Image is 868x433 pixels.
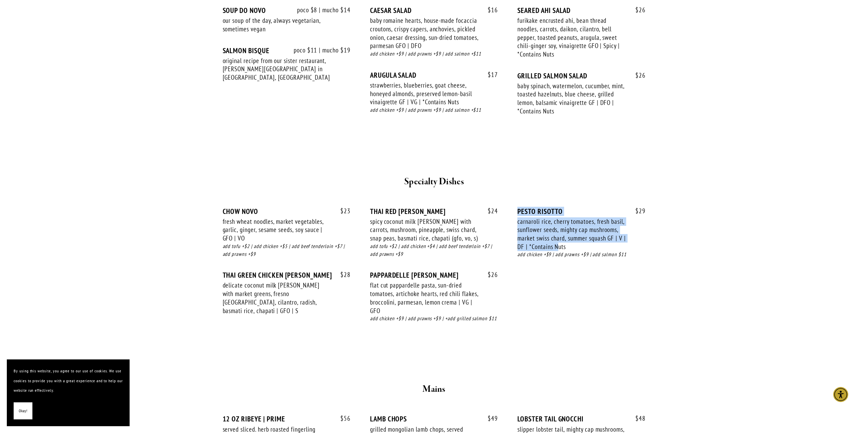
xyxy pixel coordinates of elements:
[370,315,498,323] div: add chicken +$9 | add prawns +$9 | +add grilled salmon $11
[223,281,331,315] div: delicate coconut milk [PERSON_NAME] with market greens, fresno [GEOGRAPHIC_DATA], cilantro, radis...
[629,6,646,14] span: 26
[370,106,498,114] div: add chicken +$9 | add prawns +$9 | add salmon +$11
[223,207,351,216] div: CHOW NOVO
[517,415,645,423] div: LOBSTER TAIL GNOCCHI
[370,281,479,315] div: flat cut pappardelle pasta, sun-dried tomatoes, artichoke hearts, red chili flakes, broccolini, p...
[517,16,626,59] div: furikake encrusted ahi, bean thread noodles, carrots, daikon, cilantro, bell pepper, toasted pean...
[517,251,645,259] div: add chicken +$9 | add prawns +$9 | add salmon $11
[370,243,498,258] div: add tofu +$2 | add chicken +$4 | add beef tenderloin +$7 | add prawns +$9
[334,207,351,215] span: 23
[223,271,351,279] div: THAI GREEN CHICKEN [PERSON_NAME]
[517,217,626,251] div: carnaroli rice, cherry tomatoes, fresh basil, sunflower seeds, mighty cap mushrooms, market swiss...
[629,415,646,422] span: 48
[223,217,331,243] div: fresh wheat noodles, market vegetables, garlic, ginger, sesame seeds, soy sauce | GFO | VO
[481,71,498,79] span: 17
[370,50,498,58] div: add chicken +$9 | add prawns +$9 | add salmon +$11
[370,81,479,106] div: strawberries, blueberries, goat cheese, honeyed almonds, preserved lemon-basil vinaigrette GF | V...
[334,271,351,279] span: 28
[488,207,491,215] span: $
[635,71,639,79] span: $
[370,71,498,79] div: ARUGULA SALAD
[19,406,27,416] span: Okay!
[833,387,848,402] div: Accessibility Menu
[340,414,344,422] span: $
[635,414,639,422] span: $
[423,383,445,395] strong: Mains
[370,271,498,279] div: PAPPARDELLE [PERSON_NAME]
[481,6,498,14] span: 16
[223,46,351,55] div: SALMON BISQUE
[334,415,351,422] span: 56
[14,402,32,420] button: Okay!
[635,207,639,215] span: $
[370,415,498,423] div: LAMB CHOPS
[404,176,464,188] strong: Specialty Dishes
[14,366,123,396] p: By using this website, you agree to our use of cookies. We use cookies to provide you with a grea...
[287,46,351,54] span: poco $11 | mucho $19
[223,6,351,15] div: SOUP DO NOVO
[370,217,479,243] div: spicy coconut milk [PERSON_NAME] with carrots, mushroom, pineapple, swiss chard, snap peas, basma...
[517,82,626,115] div: baby spinach, watermelon, cucumber, mint, toasted hazelnuts, blue cheese, grilled lemon, balsamic...
[488,71,491,79] span: $
[340,270,344,279] span: $
[370,16,479,50] div: baby romaine hearts, house-made focaccia croutons, crispy capers, anchovies, pickled onion, caesa...
[370,207,498,216] div: THAI RED [PERSON_NAME]
[223,415,351,423] div: 12 OZ RIBEYE | PRIME
[223,243,351,258] div: add tofu +$2 | add chicken +$5 | add beef tenderloin +$7 | add prawns +$9
[517,6,645,15] div: SEARED AHI SALAD
[517,72,645,80] div: GRILLED SALMON SALAD
[481,271,498,279] span: 26
[370,6,498,15] div: CAESAR SALAD
[290,6,351,14] span: poco $8 | mucho $14
[223,57,331,82] div: original recipe from our sister restaurant, [PERSON_NAME][GEOGRAPHIC_DATA] in [GEOGRAPHIC_DATA], ...
[7,359,130,426] section: Cookie banner
[635,6,639,14] span: $
[517,207,645,216] div: PESTO RISOTTO
[629,72,646,79] span: 26
[481,207,498,215] span: 24
[629,207,646,215] span: 29
[488,270,491,279] span: $
[481,415,498,422] span: 49
[488,414,491,422] span: $
[340,207,344,215] span: $
[223,16,331,33] div: our soup of the day, always vegetarian, sometimes vegan
[488,6,491,14] span: $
